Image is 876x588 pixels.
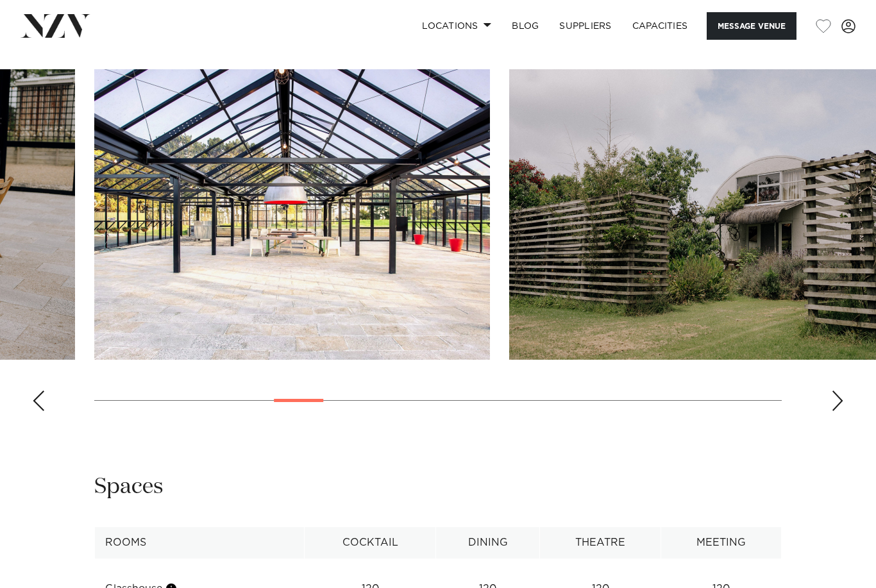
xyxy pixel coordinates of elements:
[707,12,796,40] button: Message Venue
[436,527,540,559] th: Dining
[305,527,436,559] th: Cocktail
[94,69,490,360] swiper-slide: 7 / 23
[540,527,661,559] th: Theatre
[501,12,549,40] a: BLOG
[412,12,501,40] a: Locations
[94,473,164,501] h2: Spaces
[661,527,782,559] th: Meeting
[95,527,305,559] th: Rooms
[549,12,621,40] a: SUPPLIERS
[21,14,90,37] img: nzv-logo.png
[622,12,698,40] a: Capacities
